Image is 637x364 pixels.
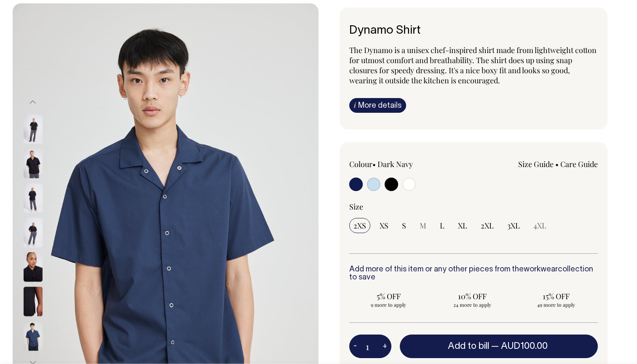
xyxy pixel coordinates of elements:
span: 49 more to apply [521,301,591,308]
a: workwear [524,266,558,273]
div: Colour [349,159,449,169]
span: 2XS [353,221,366,231]
span: 9 more to apply [353,301,424,308]
span: • [555,159,559,169]
a: Size Guide [518,159,554,169]
span: Add to bill [448,342,489,351]
input: S [398,218,410,233]
span: 10% OFF [437,291,508,301]
img: black [24,218,43,247]
input: 15% OFF 49 more to apply [517,289,595,311]
img: black [24,183,43,213]
span: L [440,221,444,231]
input: 2XL [476,218,498,233]
input: 3XL [503,218,524,233]
div: Size [349,202,598,212]
span: 15% OFF [521,291,591,301]
input: XL [454,218,471,233]
a: iMore details [349,98,406,113]
input: 2XS [349,218,370,233]
span: XS [380,221,388,231]
span: The Dynamo is a unisex chef-inspired shirt made from lightweight cotton for utmost comfort and br... [349,45,597,85]
span: i [354,101,356,109]
img: black [24,252,43,282]
button: Previous [27,93,39,112]
input: XS [375,218,393,233]
input: 10% OFF 24 more to apply [433,289,512,311]
input: M [415,218,431,233]
span: AUD100.00 [501,342,548,351]
h6: Add more of this item or any other pieces from the collection to save [349,266,598,282]
img: black [24,149,43,178]
span: 2XL [481,221,494,231]
span: XL [458,221,467,231]
img: black [24,287,43,316]
input: 4XL [529,218,551,233]
span: — [491,342,550,351]
span: • [372,159,376,169]
label: Dark Navy [377,159,413,169]
h6: Dynamo Shirt [349,24,598,37]
span: M [420,221,426,231]
span: 3XL [507,221,520,231]
button: - [349,338,361,355]
input: L [436,218,449,233]
img: dark-navy [24,321,43,351]
button: Add to bill —AUD100.00 [400,335,598,358]
img: black [24,114,43,143]
button: + [378,338,391,355]
input: 5% OFF 9 more to apply [349,289,428,311]
span: 24 more to apply [437,301,508,308]
span: 4XL [533,221,546,231]
span: S [402,221,406,231]
a: Care Guide [560,159,598,169]
span: 5% OFF [353,291,424,301]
